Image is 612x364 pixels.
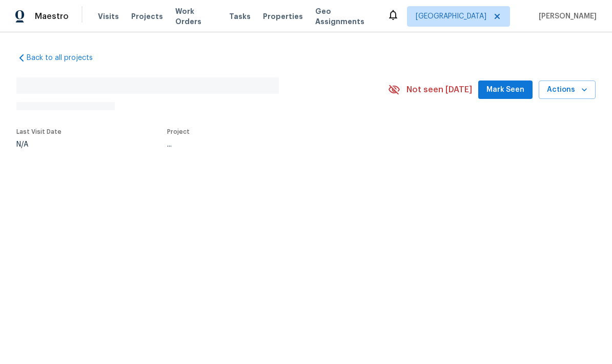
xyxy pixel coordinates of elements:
span: [GEOGRAPHIC_DATA] [416,11,486,22]
span: Maestro [35,11,69,22]
div: ... [167,141,364,148]
a: Back to all projects [16,53,115,63]
button: Actions [539,80,596,99]
button: Mark Seen [478,80,533,99]
span: Work Orders [175,6,217,27]
span: Projects [131,11,163,22]
span: Visits [98,11,119,22]
span: Not seen [DATE] [406,85,472,95]
span: Tasks [229,13,251,20]
span: Geo Assignments [315,6,375,27]
span: [PERSON_NAME] [535,11,597,22]
div: N/A [16,141,62,148]
span: Last Visit Date [16,129,62,135]
span: Properties [263,11,303,22]
span: Mark Seen [486,84,524,96]
span: Project [167,129,190,135]
span: Actions [547,84,587,96]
